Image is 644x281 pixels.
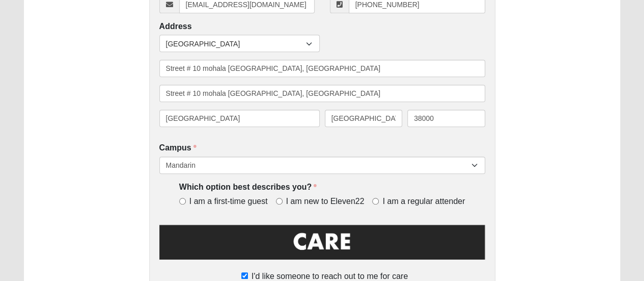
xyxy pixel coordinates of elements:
[189,196,268,208] span: I am a first-time guest
[276,198,283,205] input: I am new to Eleven22
[159,110,320,127] input: City
[159,21,192,33] label: Address
[382,196,465,208] span: I am a regular attender
[372,198,379,205] input: I am a regular attender
[179,198,186,205] input: I am a first-time guest
[407,110,485,127] input: Postal Code
[325,110,403,127] input: Province
[159,222,485,268] img: Care.png
[286,196,365,208] span: I am new to Eleven22
[159,85,485,102] input: Address Line 2
[166,35,306,53] span: [GEOGRAPHIC_DATA]
[159,142,197,154] label: Campus
[159,60,485,77] input: Address Line 1
[179,182,317,193] label: Which option best describes you?
[251,272,408,280] span: I'd like someone to reach out to me for care
[241,272,248,279] input: I'd like someone to reach out to me for care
